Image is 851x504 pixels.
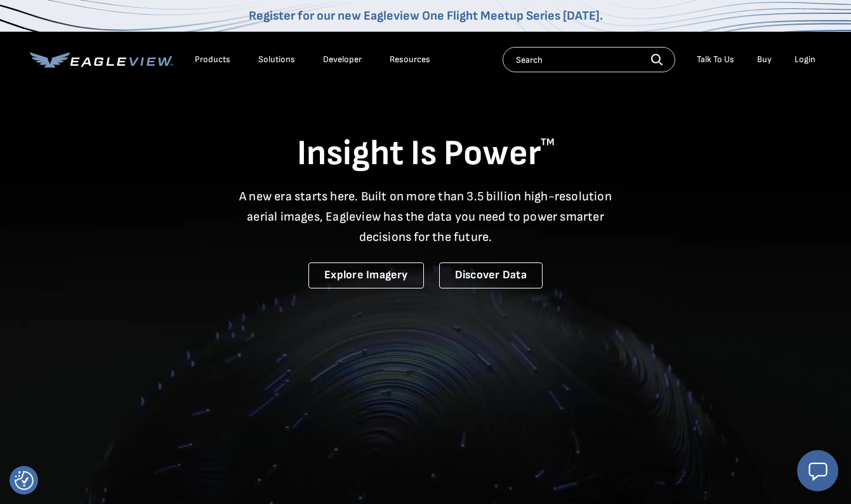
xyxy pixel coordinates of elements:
sup: TM [541,136,555,148]
a: Discover Data [439,262,543,288]
div: Products [195,54,230,65]
button: Consent Preferences [15,471,34,490]
div: Solutions [258,54,295,65]
h1: Insight Is Power [30,132,822,176]
div: Talk To Us [697,54,734,65]
a: Developer [323,54,362,65]
div: Resources [390,54,430,65]
div: Login [795,54,815,65]
a: Buy [757,54,772,65]
p: A new era starts here. Built on more than 3.5 billion high-resolution aerial images, Eagleview ha... [232,186,620,247]
input: Search [503,47,675,72]
a: Explore Imagery [308,262,424,288]
img: Revisit consent button [15,471,34,490]
a: Register for our new Eagleview One Flight Meetup Series [DATE]. [249,8,603,23]
button: Open chat window [797,450,838,491]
